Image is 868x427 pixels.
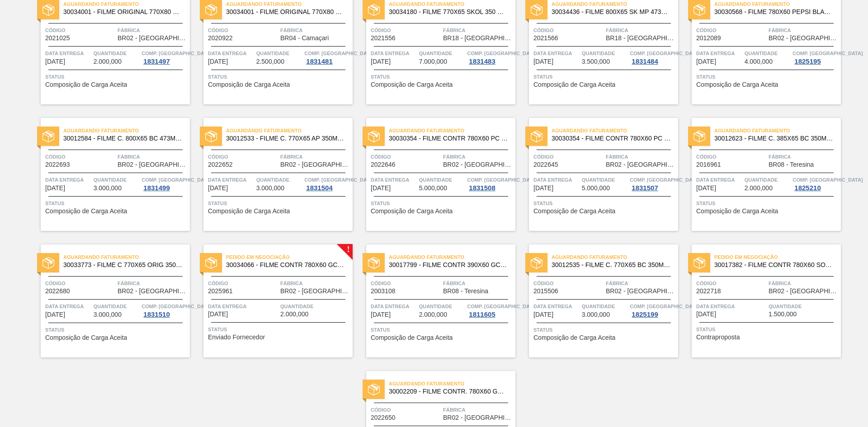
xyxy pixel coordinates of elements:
[371,288,396,295] span: 2003108
[280,161,350,168] span: BR02 - Sergipe
[190,118,353,231] a: statusAguardando Faturamento30012533 - FILME C. 770X65 AP 350ML C12 429Código2022652FábricaBR02 -...
[208,334,265,341] span: Enviado Fornecedor
[533,199,676,208] span: Status
[443,288,488,295] span: BR08 - Teresina
[256,58,284,65] span: 2.500,000
[769,161,814,168] span: BR08 - Teresina
[63,9,183,15] span: 30034001 - FILME ORIGINAL 770X80 350X12 MP
[793,49,863,58] span: Comp. Carga
[467,49,513,65] a: Comp. [GEOGRAPHIC_DATA]1831483
[582,58,610,65] span: 3.500,000
[419,49,465,58] span: Quantidade
[533,72,676,81] span: Status
[208,72,350,81] span: Status
[280,302,350,311] span: Quantidade
[443,26,513,35] span: Fábrica
[63,262,183,268] span: 30033773 - FILME C 770X65 ORIG 350ML C12 NIV24
[714,262,834,268] span: 30017382 - FILME CONTR 780X60 SODA LT350 429
[368,384,380,395] img: status
[552,253,678,262] span: Aguardando Faturamento
[208,35,233,42] span: 2020922
[94,49,140,58] span: Quantidade
[208,152,278,161] span: Código
[389,126,515,135] span: Aguardando Faturamento
[630,311,660,318] div: 1825199
[226,262,345,268] span: 30034066 - FILME CONTR 780X60 GCA LT350 MP NIV24
[27,118,190,231] a: statusAguardando Faturamento30012584 - FILME C. 800X65 BC 473ML C12 429Código2022693FábricaBR02 -...
[769,302,839,311] span: Quantidade
[696,49,742,58] span: Data entrega
[714,9,834,15] span: 30030568 - FILME 780X60 PEPSI BLACK NIV24
[419,58,447,65] span: 7.000,000
[208,288,233,295] span: 2025961
[304,175,350,192] a: Comp. [GEOGRAPHIC_DATA]1831504
[582,185,610,192] span: 5.000,000
[533,49,580,58] span: Data entrega
[371,279,441,288] span: Código
[533,35,558,42] span: 2021566
[582,311,610,318] span: 3.000,000
[467,49,537,58] span: Comp. Carga
[745,49,791,58] span: Quantidade
[696,288,721,295] span: 2022718
[45,288,70,295] span: 2022680
[606,288,676,295] span: BR02 - Sergipe
[371,311,391,318] span: 10/10/2025
[443,279,513,288] span: Fábrica
[371,405,441,414] span: Código
[27,244,190,357] a: statusAguardando Faturamento30033773 - FILME C 770X65 ORIG 350ML C12 NIV24Código2022680FábricaBR0...
[371,325,513,334] span: Status
[515,244,678,357] a: statusAguardando Faturamento30012535 - FILME C. 770X65 BC 350ML C12 429Código2015506FábricaBR02 -...
[45,161,70,168] span: 2022693
[630,302,700,311] span: Comp. Carga
[533,185,553,192] span: 05/10/2025
[45,185,65,192] span: 05/10/2025
[606,152,676,161] span: Fábrica
[531,131,542,142] img: status
[693,131,705,142] img: status
[45,72,188,81] span: Status
[745,58,773,65] span: 4.000,000
[696,185,716,192] span: 05/10/2025
[630,175,676,192] a: Comp. [GEOGRAPHIC_DATA]1831507
[443,161,513,168] span: BR02 - Sergipe
[630,58,660,65] div: 1831484
[45,175,91,184] span: Data entrega
[745,185,773,192] span: 2.000,000
[793,175,839,192] a: Comp. [GEOGRAPHIC_DATA]1825210
[371,152,441,161] span: Código
[368,131,380,142] img: status
[205,257,217,269] img: status
[353,118,515,231] a: statusAguardando Faturamento30030354 - FILME CONTR 780X60 PC LT350 NIV24Código2022646FábricaBR02 ...
[769,288,839,295] span: BR02 - Sergipe
[94,175,140,184] span: Quantidade
[42,131,54,142] img: status
[582,302,628,311] span: Quantidade
[696,81,778,88] span: Composição de Carga Aceita
[45,302,91,311] span: Data entrega
[419,311,447,318] span: 2.000,000
[389,262,508,268] span: 30017799 - FILME CONTR 390X60 GCA ZERO 350ML NIV22
[467,184,497,192] div: 1831508
[94,58,122,65] span: 2.000,000
[533,208,615,215] span: Composição de Carga Aceita
[142,175,188,192] a: Comp. [GEOGRAPHIC_DATA]1831499
[45,49,91,58] span: Data entrega
[769,26,839,35] span: Fábrica
[304,175,374,184] span: Comp. Carga
[793,175,863,184] span: Comp. Carga
[371,58,391,65] span: 02/10/2025
[45,81,127,88] span: Composição de Carga Aceita
[45,152,115,161] span: Código
[45,334,127,341] span: Composição de Carga Aceita
[280,26,350,35] span: Fábrica
[226,9,345,15] span: 30034001 - FILME ORIGINAL 770X80 350X12 MP
[142,175,212,184] span: Comp. Carga
[371,26,441,35] span: Código
[696,279,766,288] span: Código
[208,58,228,65] span: 02/10/2025
[419,302,465,311] span: Quantidade
[793,58,822,65] div: 1825195
[389,253,515,262] span: Aguardando Faturamento
[533,302,580,311] span: Data entrega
